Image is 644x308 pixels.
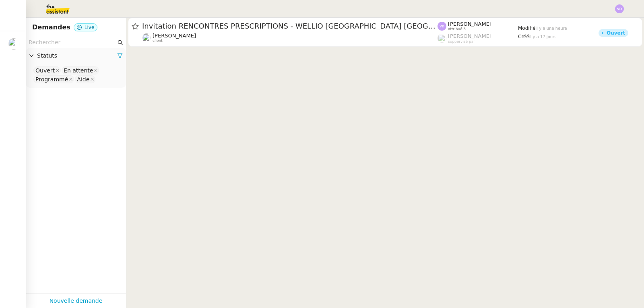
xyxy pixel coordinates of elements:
[536,26,567,31] span: il y a une heure
[153,33,196,39] span: [PERSON_NAME]
[529,35,557,39] span: il y a 17 jours
[142,23,438,30] span: Invitation RENCONTRES PRESCRIPTIONS - WELLIO [GEOGRAPHIC_DATA] [GEOGRAPHIC_DATA] -[DATE]
[33,66,61,74] nz-select-item: Ouvert
[438,22,446,31] img: svg
[29,38,116,47] input: Rechercher
[62,66,99,74] nz-select-item: En attente
[448,39,475,44] span: suppervisé par
[607,31,625,35] div: Ouvert
[37,51,117,60] span: Statuts
[35,76,68,83] div: Programmé
[50,296,103,306] a: Nouvelle demande
[448,33,491,39] span: [PERSON_NAME]
[64,67,93,74] div: En attente
[35,67,55,74] div: Ouvert
[438,33,518,43] app-user-label: suppervisé par
[33,75,74,83] nz-select-item: Programmé
[8,38,19,50] img: users%2FnSvcPnZyQ0RA1JfSOxSfyelNlJs1%2Favatar%2Fp1050537-640x427.jpg
[32,22,70,33] nz-page-header-title: Demandes
[438,34,446,43] img: users%2FyQfMwtYgTqhRP2YHWHmG2s2LYaD3%2Favatar%2Fprofile-pic.png
[615,4,624,13] img: svg
[142,33,438,43] app-user-detailed-label: client
[85,25,95,30] span: Live
[518,34,529,39] span: Créé
[438,21,518,31] app-user-label: attribué à
[142,33,151,42] img: users%2FnSvcPnZyQ0RA1JfSOxSfyelNlJs1%2Favatar%2Fp1050537-640x427.jpg
[77,76,89,83] div: Aide
[448,21,491,27] span: [PERSON_NAME]
[153,39,163,43] span: client
[26,48,126,64] div: Statuts
[448,27,466,31] span: attribué à
[518,25,536,31] span: Modifié
[75,75,95,83] nz-select-item: Aide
